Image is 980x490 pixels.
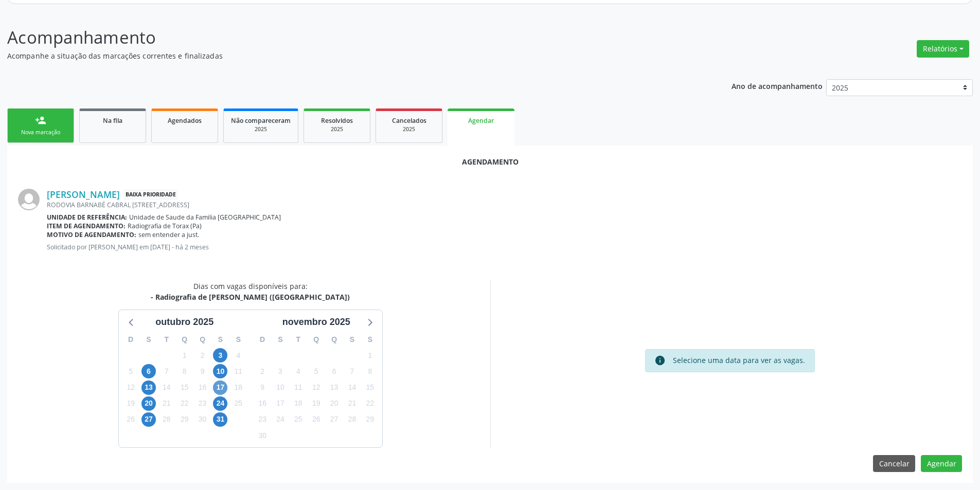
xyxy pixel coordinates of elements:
span: sábado, 15 de novembro de 2025 [363,380,377,395]
i: info [654,355,666,366]
span: Na fila [103,116,122,125]
span: quarta-feira, 5 de novembro de 2025 [309,364,324,378]
span: quinta-feira, 6 de novembro de 2025 [327,364,342,378]
span: sábado, 25 de outubro de 2025 [231,396,245,411]
div: novembro 2025 [278,315,354,329]
span: sexta-feira, 3 de outubro de 2025 [213,348,227,362]
span: sexta-feira, 21 de novembro de 2025 [345,396,359,411]
span: sexta-feira, 14 de novembro de 2025 [345,380,359,395]
div: T [157,332,175,348]
div: - Radiografia de [PERSON_NAME] ([GEOGRAPHIC_DATA]) [151,292,350,302]
div: D [122,332,140,348]
div: Q [325,332,343,348]
span: sábado, 8 de novembro de 2025 [363,364,377,378]
p: Acompanhamento [7,25,683,50]
div: Nova marcação [15,129,66,136]
span: sexta-feira, 28 de novembro de 2025 [345,412,359,427]
a: [PERSON_NAME] [47,189,120,200]
span: quinta-feira, 30 de outubro de 2025 [195,412,210,427]
div: outubro 2025 [151,315,218,329]
div: Q [307,332,325,348]
span: sábado, 11 de outubro de 2025 [231,364,245,378]
div: Q [175,332,193,348]
span: domingo, 23 de novembro de 2025 [255,412,270,427]
span: segunda-feira, 17 de novembro de 2025 [273,396,288,411]
span: domingo, 30 de novembro de 2025 [255,428,270,443]
b: Item de agendamento: [47,222,126,230]
span: quinta-feira, 2 de outubro de 2025 [195,348,210,362]
span: Não compareceram [231,116,291,125]
div: D [254,332,272,348]
b: Unidade de referência: [47,213,127,222]
p: Solicitado por [PERSON_NAME] em [DATE] - há 2 meses [47,243,962,251]
span: sem entender a just. [138,230,199,239]
span: quarta-feira, 12 de novembro de 2025 [309,380,324,395]
button: Cancelar [873,455,915,473]
span: sexta-feira, 17 de outubro de 2025 [213,380,227,395]
span: sábado, 18 de outubro de 2025 [231,380,245,395]
span: quarta-feira, 8 de outubro de 2025 [177,364,192,378]
span: segunda-feira, 20 de outubro de 2025 [141,396,156,411]
div: Agendamento [18,156,962,167]
span: quarta-feira, 1 de outubro de 2025 [177,348,192,362]
div: Selecione uma data para ver as vagas. [673,355,805,366]
span: Cancelados [392,116,426,125]
span: quinta-feira, 16 de outubro de 2025 [195,380,210,395]
span: Baixa Prioridade [123,189,178,200]
span: Radiografia de Torax (Pa) [128,222,202,230]
span: sábado, 1 de novembro de 2025 [363,348,377,362]
span: terça-feira, 4 de novembro de 2025 [291,364,306,378]
span: quarta-feira, 22 de outubro de 2025 [177,396,192,411]
span: terça-feira, 25 de novembro de 2025 [291,412,306,427]
div: Dias com vagas disponíveis para: [151,281,350,302]
span: quinta-feira, 9 de outubro de 2025 [195,364,210,378]
span: terça-feira, 7 de outubro de 2025 [159,364,174,378]
span: quinta-feira, 27 de novembro de 2025 [327,412,342,427]
span: domingo, 19 de outubro de 2025 [123,396,138,411]
span: domingo, 9 de novembro de 2025 [255,380,270,395]
span: quarta-feira, 26 de novembro de 2025 [309,412,324,427]
div: S [211,332,229,348]
div: Q [193,332,211,348]
span: terça-feira, 11 de novembro de 2025 [291,380,306,395]
span: terça-feira, 14 de outubro de 2025 [159,380,174,395]
span: quarta-feira, 19 de novembro de 2025 [309,396,324,411]
span: Agendados [168,116,202,125]
span: terça-feira, 28 de outubro de 2025 [159,412,174,427]
span: sexta-feira, 7 de novembro de 2025 [345,364,359,378]
p: Ano de acompanhamento [732,79,823,92]
span: sábado, 4 de outubro de 2025 [231,348,245,362]
span: sexta-feira, 31 de outubro de 2025 [213,412,227,427]
span: domingo, 16 de novembro de 2025 [255,396,270,411]
button: Agendar [921,455,962,473]
span: quinta-feira, 20 de novembro de 2025 [327,396,342,411]
div: S [361,332,379,348]
span: domingo, 5 de outubro de 2025 [123,364,138,378]
div: T [289,332,307,348]
span: Resolvidos [321,116,353,125]
div: S [343,332,361,348]
span: segunda-feira, 27 de outubro de 2025 [141,412,156,427]
span: sábado, 29 de novembro de 2025 [363,412,377,427]
span: segunda-feira, 10 de novembro de 2025 [273,380,288,395]
span: quinta-feira, 13 de novembro de 2025 [327,380,342,395]
div: S [229,332,247,348]
span: Unidade de Saude da Familia [GEOGRAPHIC_DATA] [129,213,281,222]
span: quarta-feira, 29 de outubro de 2025 [177,412,192,427]
span: domingo, 2 de novembro de 2025 [255,364,270,378]
span: sexta-feira, 10 de outubro de 2025 [213,364,227,378]
span: segunda-feira, 3 de novembro de 2025 [273,364,288,378]
span: domingo, 26 de outubro de 2025 [123,412,138,427]
span: sexta-feira, 24 de outubro de 2025 [213,396,227,411]
div: person_add [35,115,46,126]
span: sábado, 22 de novembro de 2025 [363,396,377,411]
b: Motivo de agendamento: [47,230,136,239]
img: img [18,189,40,210]
div: 2025 [311,125,363,133]
span: terça-feira, 18 de novembro de 2025 [291,396,306,411]
div: 2025 [383,125,435,133]
span: quarta-feira, 15 de outubro de 2025 [177,380,192,395]
span: segunda-feira, 13 de outubro de 2025 [141,380,156,395]
span: quinta-feira, 23 de outubro de 2025 [195,396,210,411]
p: Acompanhe a situação das marcações correntes e finalizadas [7,50,683,61]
